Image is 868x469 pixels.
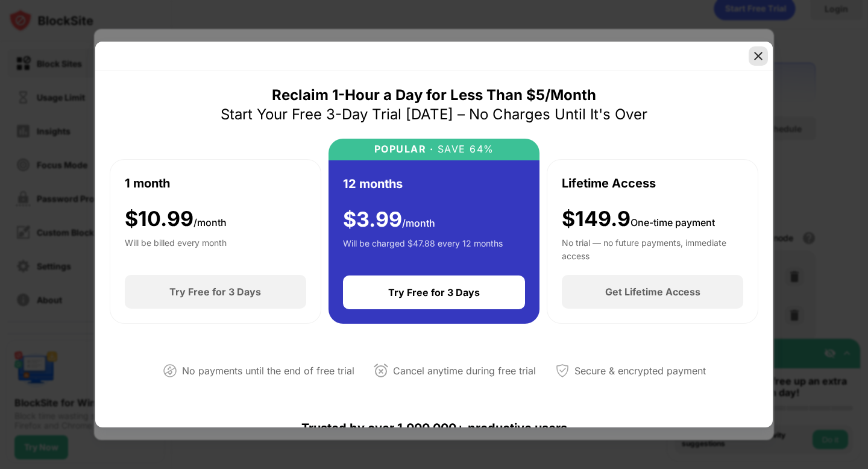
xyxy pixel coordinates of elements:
div: No trial — no future payments, immediate access [562,236,743,260]
img: not-paying [163,364,177,378]
div: $ 10.99 [125,207,227,231]
div: 12 months [343,175,403,193]
span: /month [402,217,435,229]
img: secured-payment [555,364,570,378]
div: Secure & encrypted payment [574,362,706,380]
div: Get Lifetime Access [605,286,700,298]
div: 1 month [125,174,170,192]
div: Try Free for 3 Days [388,286,480,298]
div: Cancel anytime during free trial [393,362,536,380]
div: Lifetime Access [562,174,656,192]
span: One-time payment [631,216,715,228]
span: /month [193,216,227,228]
div: POPULAR · [374,143,434,155]
div: Reclaim 1-Hour a Day for Less Than $5/Month [272,86,596,105]
div: Will be billed every month [125,236,227,260]
div: No payments until the end of free trial [182,362,354,380]
div: $ 3.99 [343,207,435,232]
img: cancel-anytime [374,364,388,378]
div: Try Free for 3 Days [169,286,261,298]
div: Trusted by over 1,000,000+ productive users [110,399,758,457]
div: Start Your Free 3-Day Trial [DATE] – No Charges Until It's Over [221,105,647,124]
div: $149.9 [562,207,715,231]
div: Will be charged $47.88 every 12 months [343,237,503,261]
div: SAVE 64% [433,143,494,155]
